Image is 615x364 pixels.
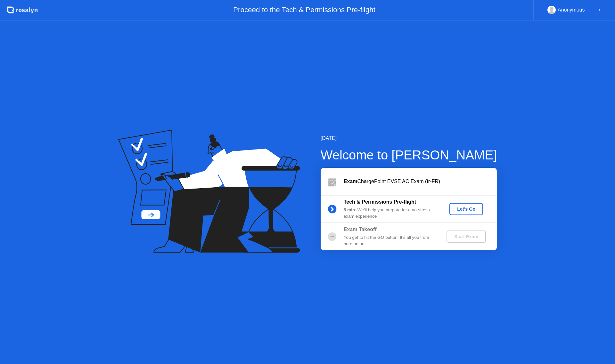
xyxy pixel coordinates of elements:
b: 5 min [344,207,355,212]
div: You get to hit the GO button! It’s all you from here on out [344,234,436,247]
div: Start Exam [449,234,483,239]
div: ▼ [598,6,601,14]
button: Let's Go [449,203,483,215]
div: Anonymous [558,6,585,14]
b: Tech & Permissions Pre-flight [344,199,416,205]
div: : We’ll help you prepare for a no-stress exam experience [344,207,436,220]
div: Welcome to [PERSON_NAME] [321,145,497,165]
div: ChargePoint EVSE AC Exam (fr-FR) [344,178,497,185]
button: Start Exam [447,231,486,243]
div: Let's Go [452,206,480,212]
b: Exam Takeoff [344,227,377,232]
div: [DATE] [321,134,497,142]
b: Exam [344,179,357,184]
